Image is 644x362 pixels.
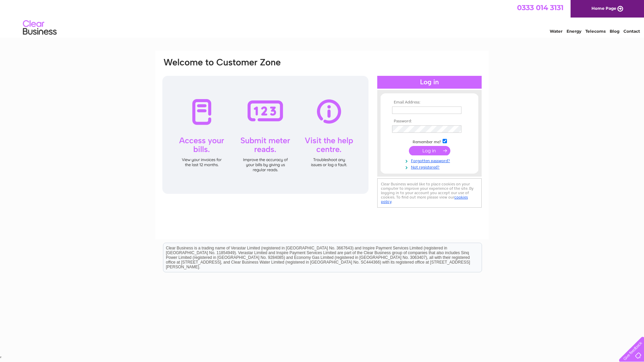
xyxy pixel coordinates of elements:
[623,29,640,34] a: Contact
[390,100,469,105] th: Email Address:
[390,138,469,145] td: Remember me?
[390,119,469,124] th: Password:
[392,163,469,170] a: Not registered?
[567,29,581,34] a: Energy
[610,29,619,34] a: Blog
[377,178,482,208] div: Clear Business would like to place cookies on your computer to improve your experience of the sit...
[585,29,606,34] a: Telecoms
[163,4,482,33] div: Clear Business is a trading name of Verastar Limited (registered in [GEOGRAPHIC_DATA] No. 3667643...
[381,195,468,204] a: cookies policy
[392,157,469,163] a: Forgotten password?
[550,29,562,34] a: Water
[23,18,57,38] img: logo.png
[409,146,450,155] input: Submit
[517,3,563,12] a: 0333 014 3131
